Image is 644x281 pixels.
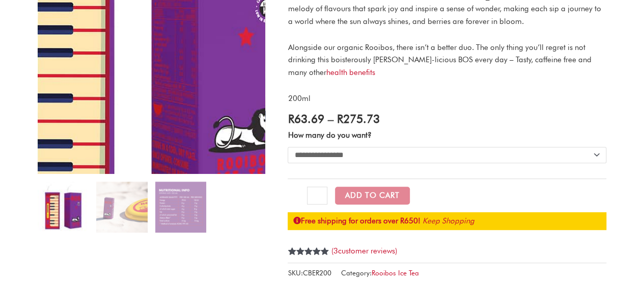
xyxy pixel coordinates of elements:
img: Berry-2 [96,182,147,233]
label: How many do you want? [288,131,371,140]
a: Rooibos Ice Tea [371,269,418,277]
button: Add to Cart [335,187,410,205]
span: CBER200 [302,269,331,277]
span: SKU: [288,267,331,279]
a: (3customer reviews) [331,246,397,256]
span: R [337,112,343,125]
span: 3 [333,246,338,256]
p: 200ml [288,92,606,105]
span: Category: [341,267,418,279]
span: 3 [288,247,292,267]
bdi: 275.73 [337,112,379,125]
img: berry rooibos ice tea [38,182,89,233]
strong: Free shipping for orders over R650! [293,216,420,225]
span: – [327,112,333,125]
input: Product quantity [307,187,327,205]
span: R [288,112,294,125]
a: Keep Shopping [422,216,474,225]
bdi: 63.69 [288,112,324,125]
p: Alongside our organic Rooibos, there isn’t a better duo. The only thing you’ll regret is not drin... [288,41,606,79]
a: health benefits [326,68,375,77]
img: Berry Rooibos Ice Tea - Image 3 [155,182,206,233]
